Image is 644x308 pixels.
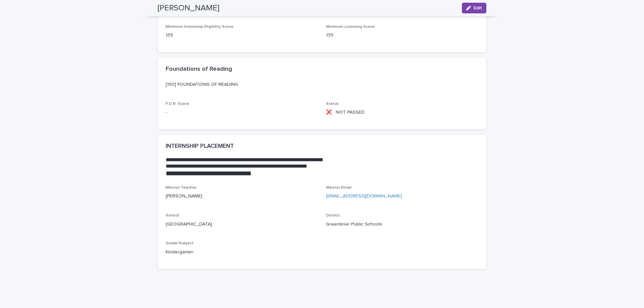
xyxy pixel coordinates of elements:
[166,32,318,39] p: 139
[166,102,189,106] span: F.O.R. Score
[166,186,197,190] span: Mentor Teacher
[326,25,375,29] span: Minimum Licensing Score
[166,109,318,116] p: -
[462,3,486,13] button: Edit
[326,109,478,116] p: ❌ NOT PASSED
[166,213,179,218] span: School
[166,249,318,256] p: Kindergarten
[166,81,478,88] p: [190] FOUNDATIONS OF READING
[326,102,339,106] span: Status
[474,6,482,10] span: Edit
[166,66,232,73] h2: Foundations of Reading
[158,3,219,13] h2: [PERSON_NAME]
[326,194,402,198] a: [EMAIL_ADDRESS][DOMAIN_NAME]
[166,25,233,29] span: Minimum Internship Eligibility Score
[166,193,318,200] p: [PERSON_NAME]
[326,221,478,228] p: Greenbrier Public Schools
[326,32,478,39] p: 139
[326,186,352,190] span: Mentor Email
[166,221,318,228] p: [GEOGRAPHIC_DATA]
[166,241,194,245] span: Grade/Subject
[326,213,340,218] span: District
[166,143,234,150] h2: INTERNSHIP PLACEMENT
